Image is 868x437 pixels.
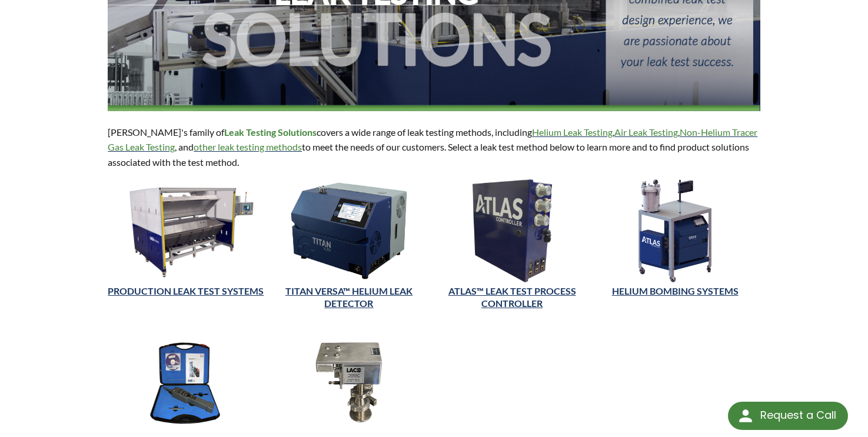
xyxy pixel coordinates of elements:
[285,285,413,309] a: TITAN VERSA™ Helium Leak Detector
[271,331,427,434] img: Leak Testing Accessories Category
[728,402,848,430] div: Request a Call
[637,179,713,282] img: Helium Bombing System
[108,179,264,282] img: Production Leak Test Systems Category
[224,126,317,138] strong: Leak Testing Solutions
[194,141,302,152] a: other leak testing methods
[473,179,552,282] img: ATLAS™ Leak Test Process Controller
[108,125,760,170] p: [PERSON_NAME]'s family of covers a wide range of leak testing methods, including , , , and to mee...
[108,331,264,434] img: Handheld Leak Detectors Category
[448,285,576,309] a: ATLAS™ Leak Test Process Controller
[614,126,678,138] a: Air Leak Testing
[271,179,427,282] img: TITAN VERSA™ Helium Leak Detector
[760,402,836,429] div: Request a Call
[736,406,755,425] img: round button
[612,285,739,296] a: Helium Bombing Systems
[532,126,613,138] a: Helium Leak Testing
[108,285,264,296] a: PRODUCTION LEAK TEST SYSTEMS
